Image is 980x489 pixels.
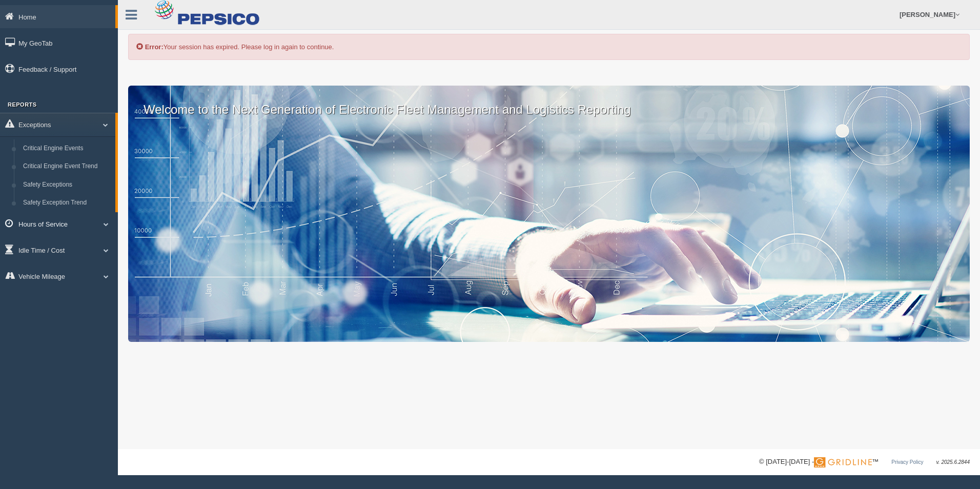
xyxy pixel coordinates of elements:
[18,194,115,212] a: Safety Exception Trend
[936,459,970,465] span: v. 2025.6.2844
[128,86,970,118] p: Welcome to the Next Generation of Electronic Fleet Management and Logistics Reporting
[18,176,115,194] a: Safety Exceptions
[891,459,923,465] a: Privacy Policy
[814,457,872,467] img: Gridline
[759,457,970,467] div: © [DATE]-[DATE] - ™
[145,43,164,51] b: Error:
[128,34,970,60] div: Your session has expired. Please log in again to continue.
[18,157,115,176] a: Critical Engine Event Trend
[18,139,115,158] a: Critical Engine Events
